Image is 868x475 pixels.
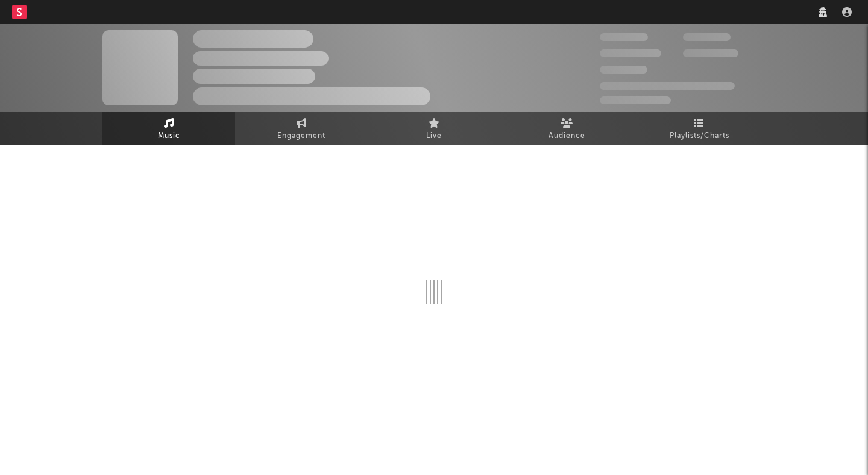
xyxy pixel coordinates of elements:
span: Engagement [277,129,325,143]
span: Jump Score: 85.0 [600,96,671,104]
span: 50,000,000 Monthly Listeners [600,82,735,90]
span: Live [426,129,442,143]
span: Audience [549,129,585,143]
span: Music [158,129,180,143]
a: Music [102,112,235,145]
span: 300,000 [600,33,648,41]
a: Audience [500,112,633,145]
span: 100,000 [683,33,731,41]
span: 100,000 [600,66,647,74]
span: 50,000,000 [600,49,661,57]
a: Engagement [235,112,368,145]
span: 1,000,000 [683,49,738,57]
a: Live [368,112,500,145]
span: Playlists/Charts [670,129,729,143]
a: Playlists/Charts [633,112,766,145]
